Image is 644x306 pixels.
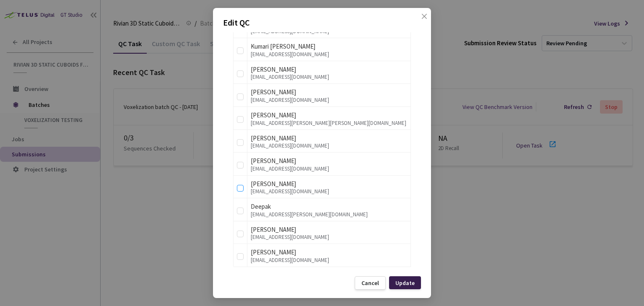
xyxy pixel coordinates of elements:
div: [PERSON_NAME] [251,133,407,143]
button: Close [413,13,426,26]
div: Update [395,280,415,286]
div: [EMAIL_ADDRESS][DOMAIN_NAME] [251,166,407,172]
div: [EMAIL_ADDRESS][DOMAIN_NAME] [251,234,407,240]
div: [PERSON_NAME] [251,247,407,257]
div: [EMAIL_ADDRESS][DOMAIN_NAME] [251,97,407,103]
div: [PERSON_NAME] [251,156,407,166]
p: Edit QC [223,16,421,29]
span: close [421,13,428,36]
div: [EMAIL_ADDRESS][DOMAIN_NAME] [251,257,407,263]
div: Kumari [PERSON_NAME] [251,41,407,52]
div: [EMAIL_ADDRESS][PERSON_NAME][PERSON_NAME][DOMAIN_NAME] [251,120,407,126]
div: Deepak [251,202,407,212]
div: [EMAIL_ADDRESS][DOMAIN_NAME] [251,52,407,57]
div: [EMAIL_ADDRESS][DOMAIN_NAME] [251,74,407,80]
div: [EMAIL_ADDRESS][DOMAIN_NAME] [251,143,407,149]
div: [PERSON_NAME] [251,110,407,120]
div: Cancel [361,280,379,286]
div: [EMAIL_ADDRESS][PERSON_NAME][DOMAIN_NAME] [251,212,407,218]
div: [PERSON_NAME] [251,225,407,235]
div: [PERSON_NAME] [251,87,407,97]
div: [PERSON_NAME] [251,65,407,75]
div: [EMAIL_ADDRESS][DOMAIN_NAME] [251,189,407,194]
div: [PERSON_NAME] [251,179,407,189]
div: [EMAIL_ADDRESS][DOMAIN_NAME] [251,29,407,34]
